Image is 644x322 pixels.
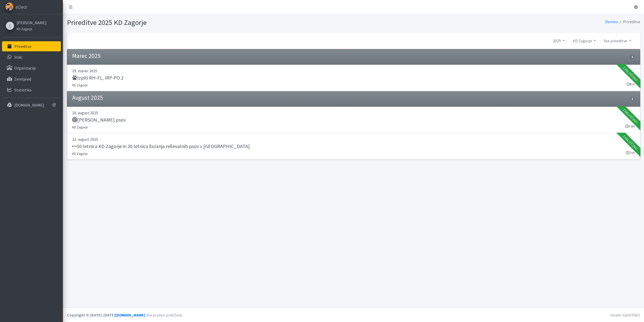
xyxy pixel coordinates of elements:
[2,74,61,84] a: Zemljevid
[72,152,88,156] small: KD Zagorje
[72,143,250,149] h5: 50 letnica KD Zagorje in 30 letnica šolanja reševalnih psov v [GEOGRAPHIC_DATA]
[16,3,27,11] span: eDedi
[17,27,32,31] small: KD Zagorje
[72,110,635,116] p: 20. avgust 2025
[14,102,44,108] p: [DOMAIN_NAME]
[14,55,22,60] p: Stiki
[2,63,61,73] a: Organizacije
[67,312,146,317] strong: Copyright © [DATE]-[DATE] .
[14,87,31,92] p: Statistika
[72,117,126,123] h5: [PERSON_NAME] psov
[14,44,31,49] p: Prireditve
[72,83,88,87] small: KD Zagorje
[17,26,47,32] a: KD Zagorje
[14,65,36,70] p: Organizacije
[17,20,47,26] a: [PERSON_NAME]
[630,55,635,59] span: 1
[549,36,569,46] a: 2025
[72,136,635,142] p: 23. avgust 2025
[72,94,103,101] h4: Avgust 2025
[2,100,61,110] a: [DOMAIN_NAME]
[14,77,31,82] p: Zemljevid
[67,133,640,160] a: 23. avgust 2025 50 letnica KD Zagorje in 30 letnica šolanja reševalnih psov v [GEOGRAPHIC_DATA] K...
[72,68,635,74] p: 29. marec 2025
[2,85,61,95] a: Statistika
[2,41,61,51] a: Prireditve
[115,312,145,317] a: [DOMAIN_NAME]
[72,125,88,129] small: KD Zagorje
[5,3,14,11] img: eDedi
[63,308,644,322] footer: Vse pravice pridržane.
[610,312,640,317] em: master-6ddb59b5
[67,107,640,133] a: 20. avgust 2025 [PERSON_NAME] psov KD Zagorje 3 dni Zaključeno
[2,52,61,62] a: Stiki
[72,52,101,60] h4: Marec 2025
[67,18,352,27] h1: Prireditve 2025 KD Zagorje
[569,36,600,46] a: KD Zagorje
[630,97,635,101] span: 2
[67,65,640,91] a: 29. marec 2025 Izpiti RH-FL, IRP-PO 2 KD Zagorje 8 ur Zaključeno
[605,19,618,24] a: Domov
[618,18,640,25] li: Prireditve
[72,75,124,81] h5: Izpiti RH-FL, IRP-PO 2
[600,36,635,46] a: Vse prireditve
